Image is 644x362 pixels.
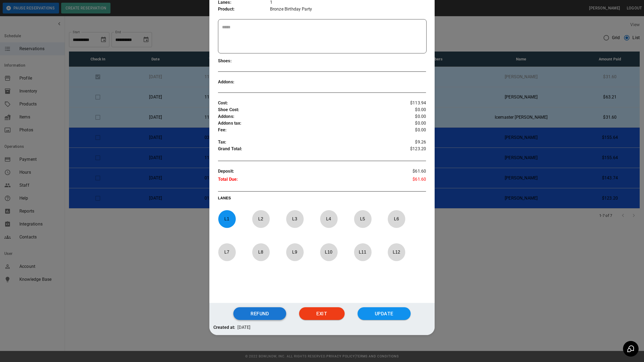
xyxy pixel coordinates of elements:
p: $0.00 [392,107,426,113]
p: $0.00 [392,120,426,127]
p: L 5 [354,213,372,225]
p: $113.94 [392,100,426,107]
p: Shoes : [218,58,270,64]
p: Created at: [213,324,236,331]
p: Cost : [218,100,392,107]
p: L 7 [218,246,236,258]
p: Tax : [218,139,392,146]
p: $61.60 [392,176,426,184]
p: Addons : [218,113,392,120]
p: L 3 [286,213,304,225]
p: Product : [218,6,270,13]
p: L 8 [252,246,270,258]
button: Update [358,307,411,320]
p: Addons : [218,79,270,86]
p: $123.20 [392,146,426,154]
p: Shoe Cost : [218,107,392,113]
p: Fee : [218,127,392,134]
p: $0.00 [392,113,426,120]
p: L 6 [387,213,405,225]
p: L 11 [354,246,372,258]
p: L 2 [252,213,270,225]
p: $9.26 [392,139,426,146]
p: Deposit : [218,168,392,176]
p: Total Due : [218,176,392,184]
p: $61.60 [392,168,426,176]
p: LANES [218,195,426,203]
p: Addons tax : [218,120,392,127]
p: L 1 [218,213,236,225]
p: $0.00 [392,127,426,134]
p: L 4 [320,213,338,225]
p: [DATE] [237,324,250,331]
p: L 10 [320,246,338,258]
p: L 12 [387,246,405,258]
p: L 9 [286,246,304,258]
button: Exit [299,307,344,320]
button: Refund [233,307,286,320]
p: Bronze Birthday Party [270,6,426,13]
p: Grand Total : [218,146,392,154]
